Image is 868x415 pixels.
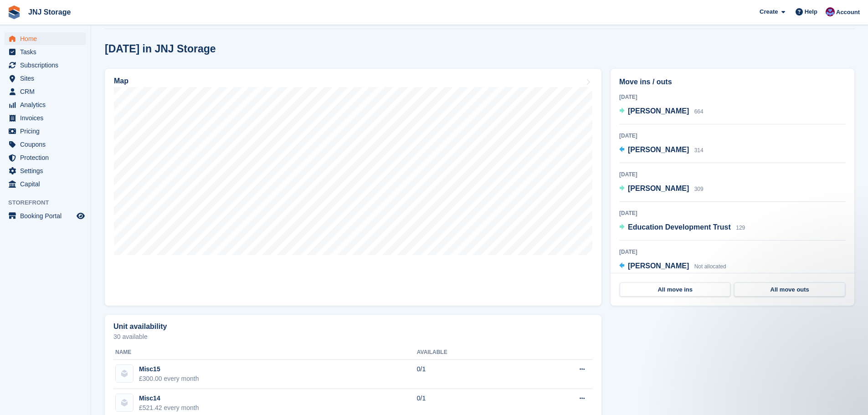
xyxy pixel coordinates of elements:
span: Help [805,7,817,16]
div: [DATE] [619,170,846,179]
a: menu [5,46,86,58]
span: Pricing [20,125,75,138]
h2: [DATE] in JNJ Storage [105,43,216,55]
span: Not allocated [694,263,726,270]
a: menu [5,59,86,72]
div: [DATE] [619,132,846,140]
span: [PERSON_NAME] [628,107,689,115]
span: Settings [20,164,75,177]
span: 309 [694,186,704,192]
a: JNJ Storage [25,5,74,20]
div: [DATE] [619,93,846,101]
a: Map [105,69,601,306]
a: [PERSON_NAME] 309 [619,183,704,195]
span: [PERSON_NAME] [628,146,689,154]
img: blank-unit-type-icon-ffbac7b88ba66c5e286b0e438baccc4b9c83835d4c34f86887a83fc20ec27e7b.svg [116,365,133,382]
span: Booking Portal [20,210,75,222]
a: menu [5,72,86,85]
a: Preview store [75,210,86,221]
div: £521.42 every month [139,403,199,413]
span: Tasks [20,46,75,58]
h2: Move ins / outs [619,77,846,87]
a: menu [5,98,86,111]
span: Account [836,8,860,17]
div: Misc15 [139,364,199,374]
a: All move ins [620,282,730,297]
a: menu [5,112,86,124]
a: [PERSON_NAME] 664 [619,106,704,118]
div: Misc14 [139,394,199,403]
img: stora-icon-8386f47178a22dfd0bd8f6a31ec36ba5ce8667c1dd55bd0f319d3a0aa187defe.svg [7,5,21,19]
span: Analytics [20,98,75,111]
a: menu [5,178,86,190]
a: menu [5,32,86,45]
a: All move outs [734,282,845,297]
a: menu [5,151,86,164]
th: Name [113,345,417,360]
span: CRM [20,85,75,98]
img: Jonathan Scrase [826,7,835,16]
span: 664 [694,108,704,115]
span: Storefront [8,198,91,207]
a: menu [5,138,86,151]
div: [DATE] [619,248,846,256]
span: Coupons [20,138,75,151]
span: 129 [736,225,745,231]
td: 0/1 [417,360,525,389]
span: Sites [20,72,75,85]
span: Create [760,7,778,16]
h2: Map [114,77,128,85]
span: Invoices [20,112,75,124]
p: 30 available [113,333,593,340]
a: [PERSON_NAME] 314 [619,144,704,156]
span: 314 [694,147,704,154]
th: Available [417,345,525,360]
div: £300.00 every month [139,374,199,384]
a: Education Development Trust 129 [619,222,745,234]
span: [PERSON_NAME] [628,184,689,192]
a: [PERSON_NAME] Not allocated [619,261,726,272]
span: Protection [20,151,75,164]
span: Capital [20,178,75,190]
span: Subscriptions [20,59,75,72]
h2: Unit availability [113,323,167,331]
span: [PERSON_NAME] [628,262,689,270]
a: menu [5,85,86,98]
div: [DATE] [619,209,846,217]
span: Home [20,32,75,45]
a: menu [5,210,86,222]
a: menu [5,164,86,177]
span: Education Development Trust [628,223,731,231]
img: blank-unit-type-icon-ffbac7b88ba66c5e286b0e438baccc4b9c83835d4c34f86887a83fc20ec27e7b.svg [116,394,133,411]
a: menu [5,125,86,138]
